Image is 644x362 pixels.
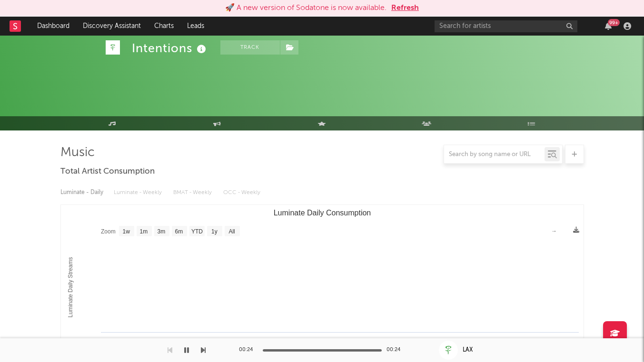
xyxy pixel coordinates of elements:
a: Dashboard [30,17,76,36]
div: 00:24 [386,344,406,356]
button: 99+ [605,22,612,30]
div: Intentions [132,40,208,56]
div: 99 + [608,19,620,26]
span: Total Artist Consumption [60,166,155,177]
text: 6m [175,228,183,235]
text: 3m [157,228,165,235]
a: Charts [148,17,180,36]
div: 00:24 [239,344,258,356]
a: Leads [180,17,211,36]
text: Luminate Daily Consumption [273,209,371,217]
div: LAX [463,346,473,354]
a: Discovery Assistant [76,17,148,36]
text: Luminate Daily Streams [67,257,74,317]
text: 1w [122,228,130,235]
text: 1y [211,228,218,235]
input: Search by song name or URL [444,151,545,158]
button: Refresh [391,2,419,14]
text: 1m [139,228,148,235]
text: All [228,228,235,235]
text: YTD [191,228,202,235]
div: 🚀 A new version of Sodatone is now available. [225,2,386,14]
button: Track [220,40,280,55]
text: → [551,228,557,234]
input: Search for artists [435,20,577,32]
text: Zoom [101,228,116,235]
